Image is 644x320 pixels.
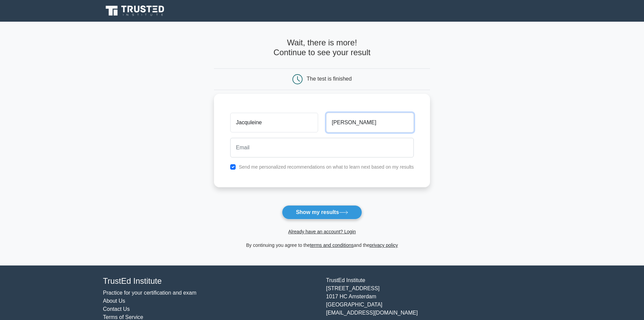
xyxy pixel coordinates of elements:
a: Terms of Service [103,314,143,320]
label: Send me personalized recommendations on what to learn next based on my results [239,164,414,170]
div: The test is finished [307,76,352,82]
a: Contact Us [103,306,130,312]
h4: TrustEd Institute [103,276,318,286]
a: Already have an account? Login [288,229,356,234]
input: Last name [326,113,414,132]
a: privacy policy [369,242,398,248]
div: By continuing you agree to the and the [210,241,434,249]
input: First name [230,113,318,132]
a: About Us [103,298,125,304]
input: Email [230,138,414,157]
a: terms and conditions [310,242,354,248]
button: Show my results [282,205,362,219]
a: Practice for your certification and exam [103,290,197,296]
h4: Wait, there is more! Continue to see your result [214,38,430,58]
